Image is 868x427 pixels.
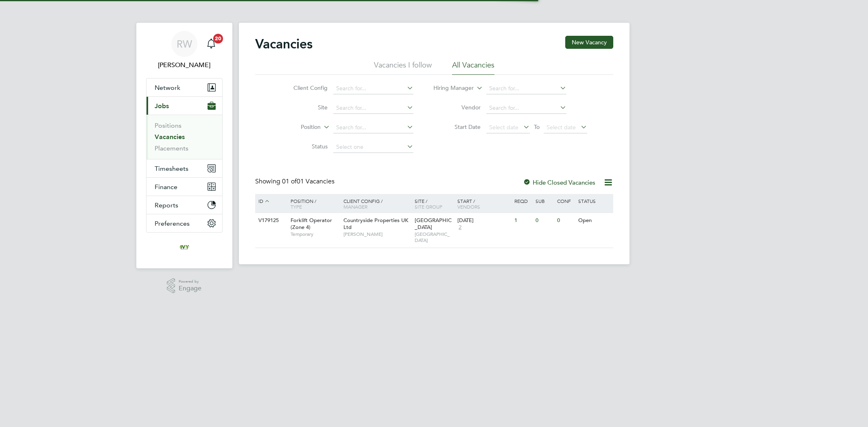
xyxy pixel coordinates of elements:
label: Hide Closed Vacancies [523,179,595,186]
a: RW[PERSON_NAME] [146,31,223,70]
a: Vacancies [155,133,185,141]
label: Start Date [434,123,481,131]
span: Select date [489,124,518,131]
span: Type [291,203,302,210]
span: RW [177,39,192,49]
a: Go to home page [146,241,223,254]
label: Site [281,104,328,111]
input: Search for... [486,83,566,94]
span: Temporary [291,231,339,237]
div: Jobs [146,115,222,159]
span: Rob Winchle [146,60,223,70]
input: Search for... [333,102,413,114]
div: Site / [413,194,455,213]
input: Search for... [333,122,413,133]
button: Preferences [146,214,222,232]
span: 01 of [282,177,297,185]
li: All Vacancies [452,60,494,75]
span: Manager [343,203,367,210]
span: Reports [155,201,178,209]
a: Positions [155,122,181,129]
span: Jobs [155,102,169,110]
span: 01 Vacancies [282,177,335,185]
div: V179125 [256,213,285,228]
span: [PERSON_NAME] [343,231,411,237]
span: [GEOGRAPHIC_DATA] [415,231,453,244]
a: Powered byEngage [167,278,201,294]
span: [GEOGRAPHIC_DATA] [415,217,452,231]
div: Sub [533,194,555,208]
img: ivyresourcegroup-logo-retina.png [178,241,191,254]
label: Status [281,143,328,150]
button: Finance [146,178,222,196]
input: Search for... [486,102,566,114]
div: Position / [284,194,341,213]
span: Engage [179,285,201,292]
input: Search for... [333,83,413,94]
span: Forklift Operator (Zone 4) [291,217,332,231]
a: 20 [203,31,219,57]
div: Open [576,213,612,228]
div: 0 [533,213,555,228]
div: [DATE] [457,217,510,224]
button: Timesheets [146,159,222,177]
span: Preferences [155,220,190,227]
span: Finance [155,183,177,191]
label: Position [274,123,321,131]
button: New Vacancy [565,36,613,49]
li: Vacancies I follow [374,60,432,75]
div: 1 [512,213,533,228]
span: Select date [547,124,576,131]
div: Start / [455,194,512,213]
div: Client Config / [341,194,413,213]
div: Showing [255,177,336,186]
div: 0 [555,213,576,228]
span: Network [155,84,180,91]
span: 20 [213,34,223,44]
span: 2 [457,224,463,231]
div: Conf [555,194,576,208]
label: Vendor [434,104,481,111]
label: Client Config [281,84,328,91]
h2: Vacancies [255,36,313,52]
button: Jobs [146,97,222,115]
span: Powered by [179,278,201,285]
button: Reports [146,196,222,214]
span: Vendors [457,203,480,210]
span: Site Group [415,203,442,210]
span: Timesheets [155,165,188,172]
div: Status [576,194,612,208]
span: To [531,122,542,132]
button: Network [146,78,222,96]
nav: Main navigation [136,23,232,268]
label: Hiring Manager [427,84,474,92]
div: ID [256,194,285,209]
div: Reqd [512,194,533,208]
a: Placements [155,144,188,152]
input: Select one [333,142,413,153]
span: Countryside Properties UK Ltd [343,217,408,231]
